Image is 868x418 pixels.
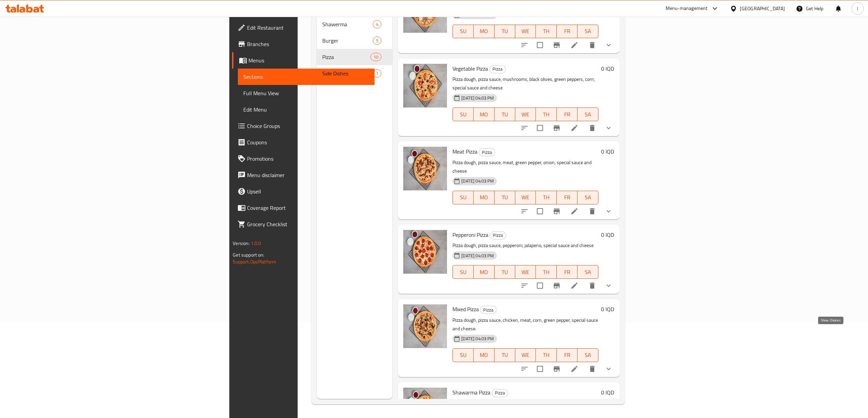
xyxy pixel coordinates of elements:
[605,41,613,49] svg: Show Choices
[580,267,596,277] span: SA
[490,231,506,239] span: Pizza
[570,41,579,49] a: Edit menu item
[489,65,506,73] div: Pizza
[322,69,373,77] div: Side Dishes
[578,265,598,279] button: SA
[557,191,578,204] button: FR
[247,171,369,179] span: Menu disclaimer
[474,107,494,121] button: MO
[452,25,474,38] button: SU
[243,89,369,97] span: Full Menu View
[317,49,392,65] div: Pizza10
[452,75,598,92] p: Pizza dough, pizza sauce, mushrooms, black olives, green peppers, corn, special sauce and cheese
[557,348,578,362] button: FR
[601,230,614,240] h6: 0 IQD
[373,37,381,45] div: items
[536,348,557,362] button: TH
[570,282,579,290] a: Edit menu item
[232,118,374,134] a: Choice Groups
[232,183,374,200] a: Upsell
[232,216,374,232] a: Grocery Checklist
[570,124,579,132] a: Edit menu item
[497,350,513,360] span: TU
[584,37,600,53] button: delete
[373,69,381,77] div: items
[476,110,492,119] span: MO
[559,192,575,202] span: FR
[452,107,474,121] button: SU
[584,203,600,219] button: delete
[322,37,373,45] span: Burger
[515,265,536,279] button: WE
[456,267,471,277] span: SU
[474,191,494,204] button: MO
[516,37,533,53] button: sort-choices
[476,350,492,360] span: MO
[580,350,596,360] span: SA
[494,25,515,38] button: TU
[605,124,613,132] svg: Show Choices
[403,64,447,107] img: Vegetable Pizza
[515,191,536,204] button: WE
[548,361,565,377] button: Branch-specific-item
[536,265,557,279] button: TH
[232,150,374,167] a: Promotions
[247,204,369,212] span: Coverage Report
[403,230,447,274] img: Pepperoni Pizza
[403,304,447,348] img: Mixed Pizza
[559,267,575,277] span: FR
[238,69,374,85] a: Sections
[539,26,554,36] span: TH
[605,282,613,290] svg: Show Choices
[248,56,369,64] span: Menus
[479,148,495,156] span: Pizza
[533,38,547,52] span: Select to update
[403,147,447,190] img: Meat Pizza
[456,26,471,36] span: SU
[247,24,369,32] span: Edit Restaurant
[494,348,515,362] button: TU
[317,16,392,32] div: Shawerma4
[373,20,381,28] div: items
[322,53,370,61] span: Pizza
[740,5,785,12] div: [GEOGRAPHIC_DATA]
[605,207,613,215] svg: Show Choices
[452,63,488,74] span: Vegetable Pizza
[233,239,249,248] span: Version:
[238,85,374,101] a: Full Menu View
[533,278,547,293] span: Select to update
[601,147,614,156] h6: 0 IQD
[584,361,600,377] button: delete
[497,192,513,202] span: TU
[459,95,497,101] span: [DATE] 04:03 PM
[373,21,381,28] span: 4
[459,178,497,184] span: [DATE] 04:03 PM
[456,350,471,360] span: SU
[476,267,492,277] span: MO
[370,53,381,61] div: items
[494,191,515,204] button: TU
[515,348,536,362] button: WE
[578,25,598,38] button: SA
[238,101,374,118] a: Edit Menu
[536,191,557,204] button: TH
[317,13,392,84] nav: Menu sections
[452,304,479,314] span: Mixed Pizza
[480,306,497,314] div: Pizza
[516,203,533,219] button: sort-choices
[494,107,515,121] button: TU
[233,257,276,266] a: Support.OpsPlatform
[570,365,579,373] a: Edit menu item
[492,389,508,397] span: Pizza
[600,203,617,219] button: show more
[580,26,596,36] span: SA
[474,25,494,38] button: MO
[536,107,557,121] button: TH
[518,26,533,36] span: WE
[539,110,554,119] span: TH
[497,26,513,36] span: TU
[516,277,533,294] button: sort-choices
[570,207,579,215] a: Edit menu item
[317,65,392,82] div: Side Dishes1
